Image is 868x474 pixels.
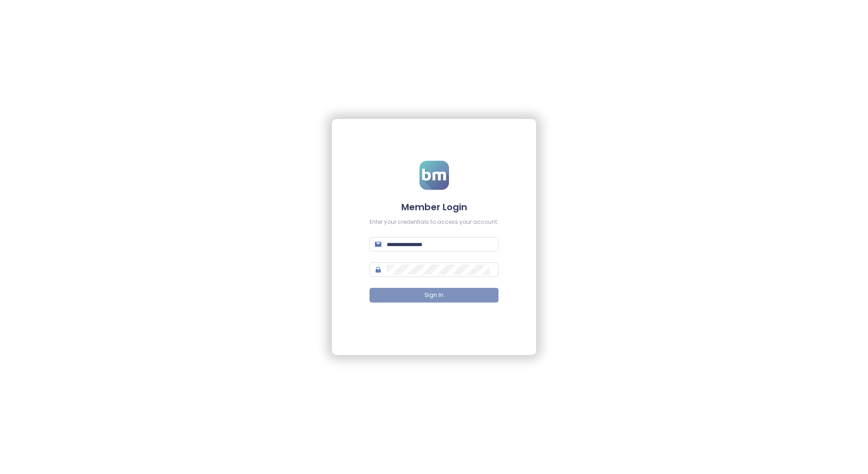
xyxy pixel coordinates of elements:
[370,218,498,227] div: Enter your credentials to access your account.
[370,288,498,302] button: Sign In
[375,267,381,273] span: lock
[419,161,449,190] img: logo
[370,201,498,213] h4: Member Login
[375,241,381,247] span: mail
[424,291,444,300] span: Sign In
